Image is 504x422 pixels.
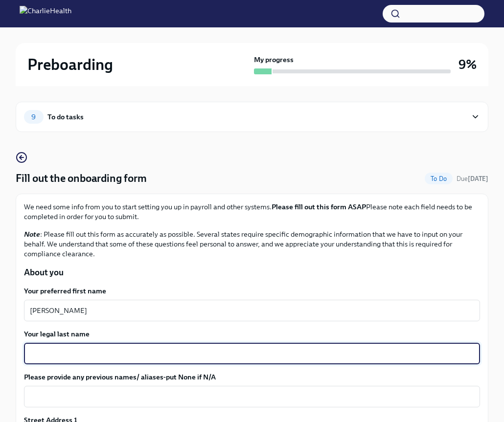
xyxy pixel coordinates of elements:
span: Due [457,175,488,182]
p: : Please fill out this form as accurately as possible. Several states require specific demographi... [24,229,480,259]
label: Please provide any previous names/ aliases-put None if N/A [24,372,480,382]
h2: Preboarding [27,55,113,74]
label: Your legal last name [24,329,480,339]
span: To Do [425,175,453,182]
p: We need some info from you to start setting you up in payroll and other systems. Please note each... [24,202,480,222]
span: August 26th, 2025 09:00 [457,174,488,183]
strong: Note [24,230,40,239]
label: Your preferred first name [24,286,480,296]
strong: My progress [254,55,294,65]
strong: [DATE] [468,175,488,182]
h3: 9% [458,56,477,73]
h4: Fill out the onboarding form [16,171,147,186]
strong: Please fill out this form ASAP [272,202,366,211]
div: To do tasks [47,111,84,122]
p: About you [24,267,480,278]
span: 9 [25,113,42,121]
textarea: [PERSON_NAME] [30,305,474,316]
img: CharlieHealth [20,6,71,22]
